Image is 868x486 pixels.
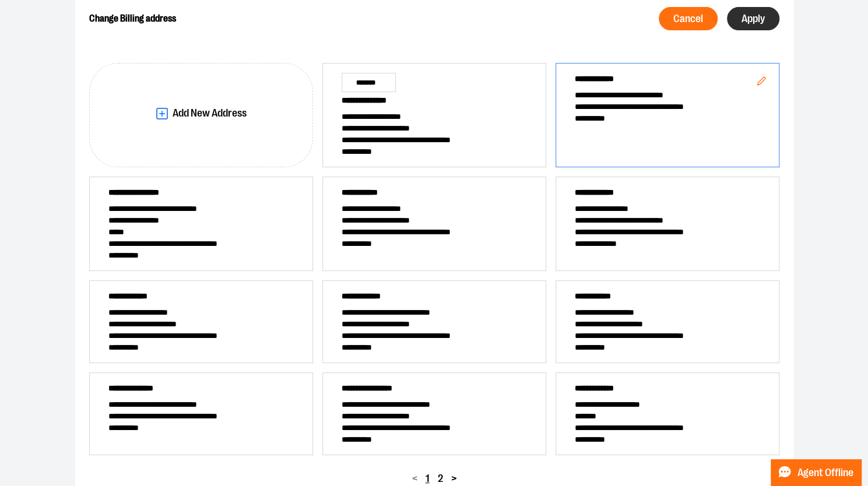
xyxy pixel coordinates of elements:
span: Apply [742,13,765,24]
h2: Change Billing address [89,2,417,35]
button: Agent Offline [771,459,861,486]
button: Add New Address [89,63,313,167]
button: Cancel [659,7,718,30]
span: Agent Offline [797,467,853,478]
span: 1 [426,473,430,484]
span: Add New Address [173,108,247,119]
button: Apply [727,7,779,30]
span: 2 [438,473,443,484]
span: Cancel [673,13,703,24]
span: > [451,473,456,484]
button: Edit [747,67,775,98]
